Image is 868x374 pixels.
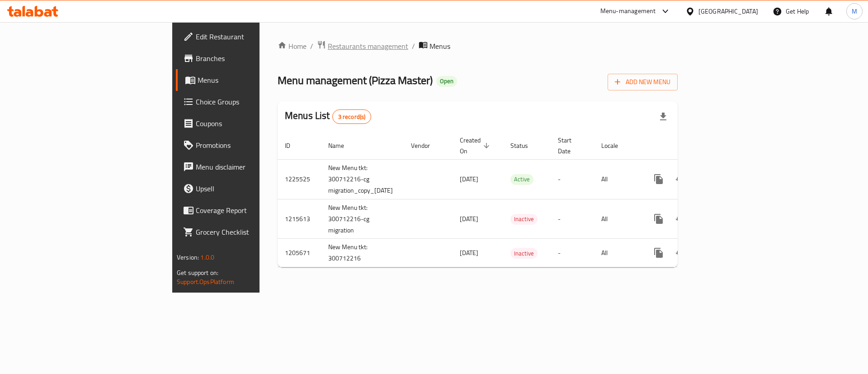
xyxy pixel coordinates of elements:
span: Branches [196,53,310,64]
h2: Menus List [285,109,371,124]
span: Status [510,140,540,151]
span: Inactive [510,214,538,224]
span: ID [285,140,302,151]
span: Menus [429,41,450,52]
td: All [594,199,641,239]
span: [DATE] [460,173,478,185]
div: Export file [652,106,674,128]
span: Menu management ( Pizza Master ) [278,70,433,90]
td: All [594,159,641,199]
a: Choice Groups [176,91,317,113]
span: Edit Restaurant [196,31,310,42]
span: Grocery Checklist [196,227,310,237]
span: Restaurants management [328,41,408,52]
a: Upsell [176,178,317,199]
span: Add New Menu [615,76,670,88]
li: / [412,41,415,52]
span: Get support on: [177,267,218,279]
a: Promotions [176,134,317,156]
span: 3 record(s) [333,113,371,121]
span: Start Date [558,135,583,156]
a: Menus [176,69,317,91]
a: Branches [176,47,317,69]
span: Coupons [196,118,310,129]
a: Coupons [176,113,317,134]
span: [DATE] [460,213,478,225]
span: Open [436,77,457,85]
span: Menu disclaimer [196,161,310,172]
span: Locale [601,140,630,151]
button: more [648,168,670,190]
button: Change Status [670,208,691,230]
a: Coverage Report [176,199,317,221]
button: Change Status [670,168,691,190]
a: Menu disclaimer [176,156,317,178]
span: [DATE] [460,247,478,259]
span: Vendor [411,140,442,151]
th: Actions [641,132,742,160]
button: more [648,242,670,264]
a: Support.OpsPlatform [177,276,234,288]
span: Active [510,174,533,185]
nav: breadcrumb [278,40,678,52]
td: - [551,159,594,199]
button: Add New Menu [608,74,678,90]
td: All [594,239,641,267]
td: New Menu tkt: 300712216 [321,239,404,267]
div: [GEOGRAPHIC_DATA] [698,6,758,16]
span: Coverage Report [196,205,310,216]
div: Open [436,76,457,87]
div: Menu-management [600,6,656,17]
a: Grocery Checklist [176,221,317,243]
span: Upsell [196,183,310,194]
span: Inactive [510,248,538,259]
span: Promotions [196,140,310,151]
span: Menus [198,75,310,85]
td: - [551,239,594,267]
button: more [648,208,670,230]
span: Version: [177,251,199,263]
span: Choice Groups [196,96,310,107]
a: Edit Restaurant [176,26,317,47]
span: Name [328,140,356,151]
button: Change Status [670,242,691,264]
td: New Menu tkt: 300712216-cg migration [321,199,404,239]
div: Total records count [332,109,372,124]
td: - [551,199,594,239]
div: Inactive [510,214,538,225]
table: enhanced table [278,132,742,268]
td: New Menu tkt: 300712216-cg migration_copy_[DATE] [321,159,404,199]
a: Restaurants management [317,40,408,52]
span: 1.0.0 [200,251,214,263]
span: Created On [460,135,492,156]
span: M [852,6,857,16]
